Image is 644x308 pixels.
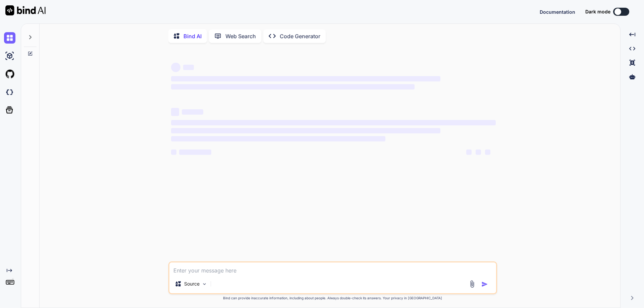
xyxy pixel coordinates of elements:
[5,5,46,15] img: Bind AI
[585,8,610,15] span: Dark mode
[183,32,202,40] p: Bind AI
[481,281,488,288] img: icon
[171,76,440,81] span: ‌
[485,149,490,155] span: ‌
[168,296,497,301] p: Bind can provide inaccurate information, including about people. Always double-check its answers....
[280,32,320,40] p: Code Generator
[171,63,180,72] span: ‌
[171,136,385,141] span: ‌
[4,86,15,98] img: darkCloudIdeIcon
[476,149,481,155] span: ‌
[179,149,211,155] span: ‌
[183,65,194,70] span: ‌
[225,32,256,40] p: Web Search
[4,32,15,44] img: chat
[4,50,15,62] img: ai-studio
[202,281,207,287] img: Pick Models
[171,149,176,155] span: ‌
[466,149,472,155] span: ‌
[540,9,575,15] span: Documentation
[4,68,15,80] img: githubLight
[540,8,575,15] button: Documentation
[171,128,440,133] span: ‌
[171,108,179,116] span: ‌
[184,281,200,287] p: Source
[171,84,415,89] span: ‌
[182,109,203,115] span: ‌
[468,280,476,288] img: attachment
[171,120,496,125] span: ‌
